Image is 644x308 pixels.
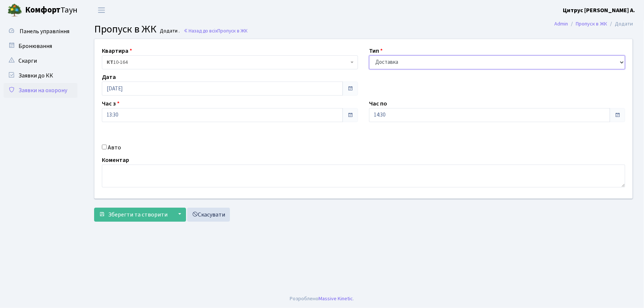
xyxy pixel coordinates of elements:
[607,20,633,28] li: Додати
[576,20,607,28] a: Пропуск в ЖК
[554,20,568,28] a: Admin
[92,4,111,16] button: Переключити навігацію
[290,295,354,303] div: Розроблено .
[319,295,353,302] a: Massive Kinetic
[102,46,132,55] label: Квартира
[187,208,230,222] a: Скасувати
[4,83,78,98] a: Заявки на охорону
[107,59,113,66] b: КТ
[369,99,387,108] label: Час по
[159,28,180,34] small: Додати .
[108,143,121,152] label: Авто
[543,16,644,32] nav: breadcrumb
[25,4,78,17] span: Таун
[102,73,116,82] label: Дата
[102,156,129,165] label: Коментар
[108,211,168,219] span: Зберегти та створити
[102,99,120,108] label: Час з
[563,6,635,14] b: Цитрус [PERSON_NAME] А.
[94,22,156,37] span: Пропуск в ЖК
[4,53,78,68] a: Скарги
[107,59,349,66] span: <b>КТ</b>&nbsp;&nbsp;&nbsp;&nbsp;10-164
[183,27,248,34] a: Назад до всіхПропуск в ЖК
[102,55,358,69] span: <b>КТ</b>&nbsp;&nbsp;&nbsp;&nbsp;10-164
[4,24,78,39] a: Панель управління
[25,4,61,16] b: Комфорт
[94,208,172,222] button: Зберегти та створити
[7,3,22,18] img: logo.png
[563,6,635,15] a: Цитрус [PERSON_NAME] А.
[4,68,78,83] a: Заявки до КК
[217,27,248,34] span: Пропуск в ЖК
[4,39,78,53] a: Бронювання
[20,27,69,35] span: Панель управління
[369,46,383,55] label: Тип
